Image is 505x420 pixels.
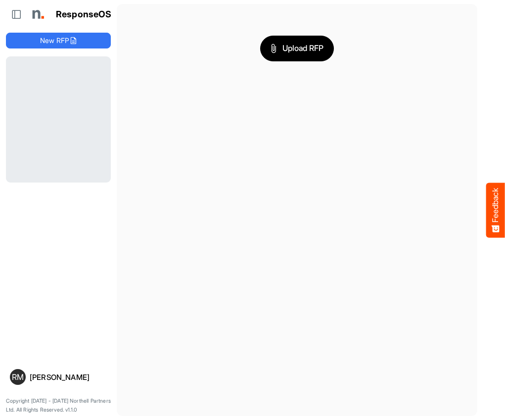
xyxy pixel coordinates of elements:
div: [PERSON_NAME] [30,373,107,381]
h1: ResponseOS [56,9,112,20]
button: Upload RFP [260,36,334,61]
span: Upload RFP [271,42,324,55]
button: New RFP [6,33,111,48]
span: RM [12,373,24,381]
button: Feedback [486,183,505,237]
img: Northell [27,4,47,24]
div: Loading... [6,56,111,183]
p: Copyright [DATE] - [DATE] Northell Partners Ltd. All Rights Reserved. v1.1.0 [6,397,111,414]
